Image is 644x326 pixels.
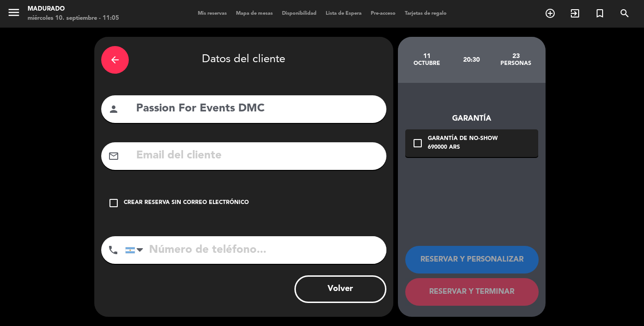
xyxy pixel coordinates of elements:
[294,275,386,303] button: Volver
[277,11,321,16] span: Disponibilidad
[428,143,498,152] div: 690000 ARS
[193,11,231,16] span: Mis reservas
[28,14,119,23] div: miércoles 10. septiembre - 11:05
[7,6,21,19] i: menu
[28,5,119,14] div: Madurado
[135,99,379,118] input: Nombre del cliente
[545,8,556,19] i: add_circle_outline
[109,54,121,65] i: arrow_back
[494,60,538,67] div: personas
[405,52,449,60] div: 11
[125,236,386,264] input: Número de teléfono...
[108,244,119,256] i: phone
[108,151,119,162] i: mail_outline
[124,198,249,208] div: Crear reserva sin correo electrónico
[108,104,119,115] i: person
[405,113,538,125] div: Garantía
[405,246,539,274] button: RESERVAR Y PERSONALIZAR
[405,278,539,306] button: RESERVAR Y TERMINAR
[7,6,21,23] button: menu
[428,134,498,144] div: Garantía de no-show
[494,52,538,60] div: 23
[101,44,386,76] div: Datos del cliente
[405,60,449,67] div: octubre
[366,11,400,16] span: Pre-acceso
[412,138,423,149] i: check_box_outline_blank
[400,11,451,16] span: Tarjetas de regalo
[619,8,630,19] i: search
[449,44,494,76] div: 20:30
[135,146,379,165] input: Email del cliente
[569,8,581,19] i: exit_to_app
[231,11,277,16] span: Mapa de mesas
[594,8,605,19] i: turned_in_not
[108,198,119,209] i: check_box_outline_blank
[126,237,147,263] div: Argentina: +54
[321,11,366,16] span: Lista de Espera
